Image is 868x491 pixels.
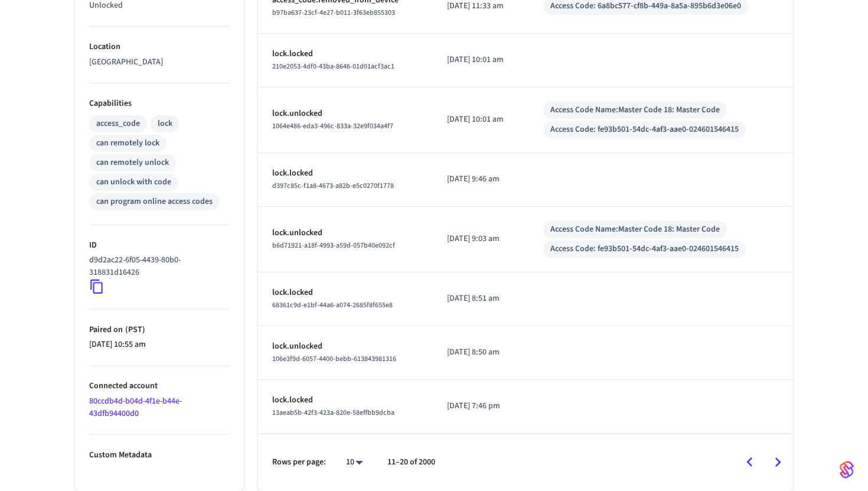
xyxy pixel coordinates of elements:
[447,400,515,412] p: [DATE] 7:46 pm
[272,456,326,469] p: Rows per page:
[447,113,515,126] p: [DATE] 10:01 am
[272,8,395,18] span: b97ba637-23cf-4e27-b011-3f63eb855303
[123,324,145,336] span: ( PST )
[272,227,419,239] p: lock.unlocked
[89,56,230,69] p: [GEOGRAPHIC_DATA]
[272,354,396,364] span: 106e3f9d-6057-4400-bebb-613843981316
[272,167,419,180] p: lock.locked
[550,104,720,116] div: Access Code Name: Master Code 18: Master Code
[89,97,230,110] p: Capabilities
[272,181,394,191] span: d397c85c-f1a8-4673-a82b-e5c0270f1778
[550,243,739,255] div: Access Code: fe93b501-54dc-4af3-aae0-024601546415
[736,448,763,476] button: Go to previous page
[447,173,515,186] p: [DATE] 9:46 am
[96,118,140,130] div: access_code
[764,448,792,476] button: Go to next page
[158,118,172,130] div: lock
[447,233,515,245] p: [DATE] 9:03 am
[96,196,213,208] div: can program online access codes
[387,456,435,469] p: 11–20 of 2000
[272,121,393,131] span: 1064e486-eda3-496c-833a-32e9f034a4f7
[272,408,394,418] span: 13aeab5b-42f3-423a-820e-58effbb9dcba
[96,176,171,188] div: can unlock with code
[840,460,854,479] img: SeamLogoGradient.69752ec5.svg
[89,41,230,53] p: Location
[340,454,368,471] div: 10
[272,340,419,353] p: lock.unlocked
[550,123,739,136] div: Access Code: fe93b501-54dc-4af3-aae0-024601546415
[272,240,395,251] span: b6d71921-a18f-4993-a59d-057b40e092cf
[96,157,169,169] div: can remotely unlock
[447,292,515,305] p: [DATE] 8:51 am
[89,449,230,461] p: Custom Metadata
[96,137,159,149] div: can remotely lock
[272,287,419,299] p: lock.locked
[272,61,394,71] span: 210e2053-4df0-43ba-8646-01d01acf3ac1
[447,54,515,66] p: [DATE] 10:01 am
[272,300,393,310] span: 68361c9d-e1bf-44a6-a074-2685f8f655e8
[89,380,230,392] p: Connected account
[272,394,419,407] p: lock.locked
[272,48,419,60] p: lock.locked
[89,254,225,279] p: d9d2ac22-6f05-4439-80b0-318831d16426
[272,108,419,120] p: lock.unlocked
[89,324,230,336] p: Paired on
[447,346,515,359] p: [DATE] 8:50 am
[89,239,230,252] p: ID
[89,339,230,351] p: [DATE] 10:55 am
[89,395,182,420] a: 80ccdb4d-b04d-4f1e-b44e-43dfb94400d0
[550,223,720,236] div: Access Code Name: Master Code 18: Master Code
